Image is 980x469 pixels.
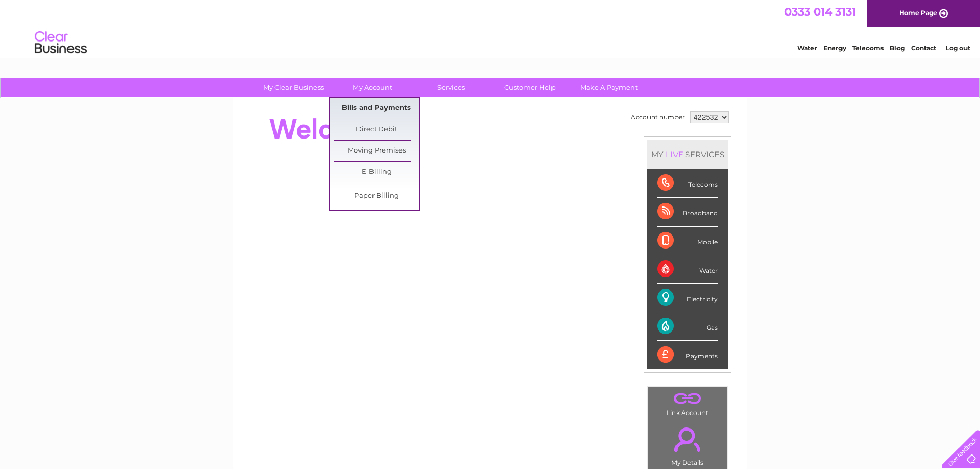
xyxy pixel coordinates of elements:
a: Contact [911,44,936,52]
a: Water [797,44,817,52]
a: E-Billing [334,162,419,183]
div: Clear Business is a trading name of Verastar Limited (registered in [GEOGRAPHIC_DATA] No. 3667643... [245,6,736,50]
div: Broadband [657,198,718,226]
div: Mobile [657,227,718,255]
img: logo.png [34,27,87,59]
a: Telecoms [852,44,884,52]
td: Account number [628,108,687,126]
div: Water [657,255,718,284]
td: Link Account [647,387,728,419]
div: Payments [657,341,718,369]
div: Electricity [657,284,718,312]
div: LIVE [664,149,685,159]
div: Telecoms [657,169,718,198]
a: Log out [946,44,970,52]
a: Bills and Payments [334,98,419,119]
a: . [651,390,725,408]
div: MY SERVICES [647,140,728,169]
a: My Clear Business [251,78,336,97]
a: My Account [329,78,415,97]
a: Services [408,78,494,97]
a: Make A Payment [566,78,652,97]
a: Direct Debit [334,119,419,140]
div: Gas [657,312,718,341]
a: 0333 014 3131 [784,5,856,18]
a: Customer Help [487,78,573,97]
a: Moving Premises [334,141,419,161]
a: Energy [823,44,846,52]
a: . [651,421,725,458]
a: Blog [890,44,905,52]
a: Paper Billing [334,186,419,206]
